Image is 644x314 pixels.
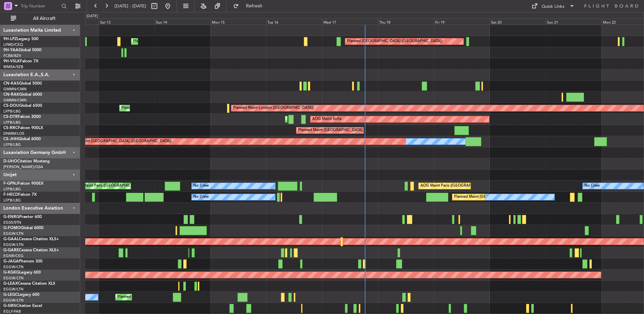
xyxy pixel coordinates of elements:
[3,115,41,119] a: CS-DTRFalcon 2000
[3,282,18,286] span: G-LEAX
[434,19,490,25] div: Fri 19
[3,198,21,203] a: LFPB/LBG
[3,48,19,52] span: 9H-YAA
[3,126,43,130] a: CS-RRCFalcon 900LX
[3,93,19,97] span: CN-RAK
[3,137,41,141] a: CS-JHHGlobal 6000
[3,231,24,236] a: EGGW/LTN
[21,1,59,11] input: Trip Number
[193,192,209,202] div: No Crew
[312,114,342,124] div: AOG Maint Sofia
[155,19,211,25] div: Sun 14
[87,13,98,19] div: [DATE]
[3,126,18,130] span: CS-RRC
[3,93,42,97] a: CN-RAKGlobal 6000
[230,1,270,11] button: Refresh
[3,259,42,263] a: G-JAGAPhenom 300
[3,53,21,58] a: FCBB/BZV
[133,36,213,46] div: Planned Maint Cannes ([GEOGRAPHIC_DATA])
[3,131,24,136] a: DNMM/LOS
[3,115,18,119] span: CS-DTR
[528,1,578,11] button: Quick Links
[420,181,491,191] div: AOG Maint Paris ([GEOGRAPHIC_DATA])
[3,82,19,86] span: CN-KAS
[3,42,23,47] a: LFMD/CEQ
[3,304,16,308] span: G-SIRS
[3,159,50,163] a: D-IJHOCitation Mustang
[3,59,38,63] a: 9H-VSLKFalcon 7X
[584,181,600,191] div: No Crew
[3,248,19,252] span: G-GARE
[99,19,155,25] div: Sat 13
[3,98,27,103] a: GMMN/CMN
[3,137,18,141] span: CS-JHH
[3,82,42,86] a: CN-KASGlobal 5000
[193,181,209,191] div: No Crew
[3,87,27,92] a: GMMN/CMN
[3,182,18,186] span: F-GPNJ
[233,103,314,113] div: Planned Maint London ([GEOGRAPHIC_DATA])
[3,142,21,147] a: LFPB/LBG
[454,192,560,202] div: Planned Maint [GEOGRAPHIC_DATA] ([GEOGRAPHIC_DATA])
[490,19,546,25] div: Sat 20
[3,215,19,219] span: G-ENRG
[266,19,322,25] div: Tue 16
[298,125,404,135] div: Planned Maint [GEOGRAPHIC_DATA] ([GEOGRAPHIC_DATA])
[347,36,442,46] div: Planned [GEOGRAPHIC_DATA] ([GEOGRAPHIC_DATA])
[3,109,21,114] a: LFPB/LBG
[117,292,223,302] div: Planned Maint [GEOGRAPHIC_DATA] ([GEOGRAPHIC_DATA])
[115,3,146,9] span: [DATE] - [DATE]
[3,164,43,169] a: [PERSON_NAME]/QSA
[287,114,321,124] div: Planned Maint Sofia
[7,13,73,24] button: All Aircraft
[3,253,24,258] a: EGNR/CEG
[3,309,21,314] a: EGLF/FAB
[3,248,59,252] a: G-GARECessna Citation XLS+
[211,19,266,25] div: Mon 15
[3,120,21,125] a: LFPB/LBG
[3,37,17,41] span: 9H-LPZ
[3,193,18,197] span: F-HECD
[3,64,23,69] a: WMSA/SZB
[240,4,268,8] span: Refresh
[3,37,38,41] a: 9H-LPZLegacy 500
[73,181,144,191] div: AOG Maint Paris ([GEOGRAPHIC_DATA])
[3,159,17,163] span: D-IJHO
[65,136,171,147] div: Planned Maint [GEOGRAPHIC_DATA] ([GEOGRAPHIC_DATA])
[3,104,42,108] a: CS-DOUGlobal 6500
[3,220,21,225] a: EGSS/STN
[3,293,18,297] span: G-LEGC
[546,19,602,25] div: Sun 21
[3,293,39,297] a: G-LEGCLegacy 600
[3,271,41,275] a: G-KGKGLegacy 600
[3,226,43,230] a: G-FOMOGlobal 6000
[3,264,24,270] a: EGGW/LTN
[3,104,19,108] span: CS-DOU
[3,215,42,219] a: G-ENRGPraetor 600
[3,271,19,275] span: G-KGKG
[3,193,37,197] a: F-HECDFalcon 7X
[18,16,71,21] span: All Aircraft
[322,19,378,25] div: Wed 17
[3,237,19,241] span: G-GAAL
[121,103,227,113] div: Planned Maint [GEOGRAPHIC_DATA] ([GEOGRAPHIC_DATA])
[3,59,20,63] span: 9H-VSLK
[3,276,24,281] a: EGGW/LTN
[3,48,41,52] a: 9H-YAAGlobal 5000
[3,237,59,241] a: G-GAALCessna Citation XLS+
[3,304,42,308] a: G-SIRSCitation Excel
[3,287,24,292] a: EGGW/LTN
[542,3,565,10] div: Quick Links
[3,298,24,303] a: EGGW/LTN
[3,226,21,230] span: G-FOMO
[3,182,43,186] a: F-GPNJFalcon 900EX
[3,282,55,286] a: G-LEAXCessna Citation XLS
[3,187,21,192] a: LFPB/LBG
[3,242,24,247] a: EGGW/LTN
[3,259,19,263] span: G-JAGA
[378,19,434,25] div: Thu 18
